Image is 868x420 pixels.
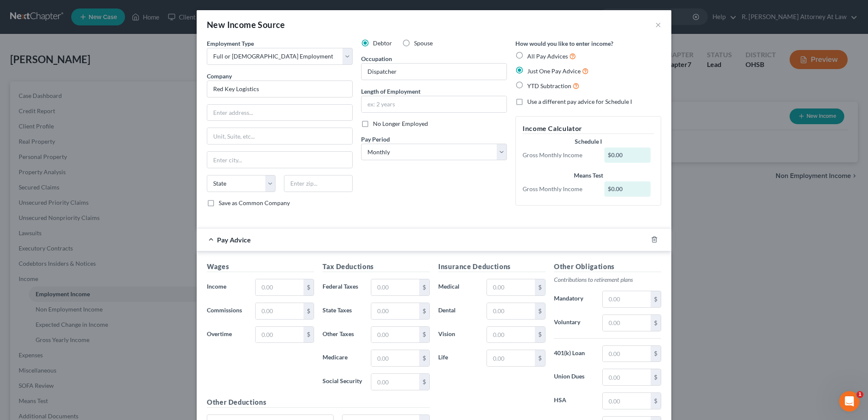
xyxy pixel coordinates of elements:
input: 0.00 [487,327,535,343]
h5: Other Deductions [207,397,430,408]
div: $ [419,303,429,319]
span: Income [207,283,226,290]
input: 0.00 [371,350,419,366]
input: -- [362,64,506,80]
div: $ [651,315,661,331]
span: Debtor [373,39,392,47]
div: $ [303,279,314,295]
input: Enter address... [207,105,352,121]
span: Company [207,72,232,80]
input: 0.00 [487,279,535,295]
div: Means Test [523,171,654,180]
label: Length of Employment [361,87,420,96]
div: $ [419,279,429,295]
div: $0.00 [604,147,651,163]
input: 0.00 [603,291,651,307]
button: × [655,19,661,30]
span: Pay Advice [217,236,251,244]
div: $ [651,346,661,362]
div: $ [651,369,661,385]
label: Social Security [318,373,367,390]
p: Contributions to retirement plans [554,275,661,284]
label: Occupation [361,54,392,63]
h5: Tax Deductions [323,261,430,272]
span: Spouse [414,39,433,47]
span: Use a different pay advice for Schedule I [527,98,632,105]
div: New Income Source [207,19,285,31]
div: Gross Monthly Income [518,185,600,193]
input: 0.00 [487,303,535,319]
iframe: Intercom live chat [839,391,860,412]
input: 0.00 [603,346,651,362]
label: Overtime [203,326,251,343]
label: Medical [434,279,482,296]
div: $ [535,327,545,343]
div: $ [419,327,429,343]
label: State Taxes [318,303,367,320]
input: 0.00 [487,350,535,366]
input: 0.00 [256,303,303,319]
label: Other Taxes [318,326,367,343]
span: YTD Subtraction [527,82,571,89]
label: Vision [434,326,482,343]
div: Schedule I [523,137,654,146]
input: 0.00 [603,315,651,331]
label: Mandatory [550,291,598,308]
input: 0.00 [256,279,303,295]
label: HSA [550,392,598,409]
div: $ [535,279,545,295]
span: All Pay Advices [527,53,568,60]
input: 0.00 [256,327,303,343]
span: Pay Period [361,136,390,143]
label: How would you like to enter income? [515,39,613,48]
label: Commissions [203,303,251,320]
label: Voluntary [550,314,598,331]
label: Life [434,350,482,367]
input: Enter zip... [284,175,353,192]
span: Employment Type [207,40,254,47]
input: Unit, Suite, etc... [207,128,352,144]
h5: Wages [207,261,314,272]
h5: Other Obligations [554,261,661,272]
input: 0.00 [603,393,651,409]
div: $ [535,350,545,366]
div: $ [303,303,314,319]
label: 401(k) Loan [550,345,598,362]
span: Just One Pay Advice [527,67,581,75]
label: Federal Taxes [318,279,367,296]
label: Medicare [318,350,367,367]
div: $0.00 [604,181,651,197]
input: 0.00 [371,327,419,343]
div: $ [419,374,429,390]
label: Dental [434,303,482,320]
div: $ [651,291,661,307]
label: Union Dues [550,369,598,386]
h5: Income Calculator [523,123,654,134]
input: Enter city... [207,152,352,168]
input: 0.00 [371,279,419,295]
span: 1 [857,391,863,398]
span: Save as Common Company [219,199,290,206]
input: ex: 2 years [362,96,506,112]
input: 0.00 [603,369,651,385]
span: No Longer Employed [373,120,428,127]
input: 0.00 [371,374,419,390]
div: $ [303,327,314,343]
div: $ [419,350,429,366]
div: Gross Monthly Income [518,151,600,159]
input: Search company by name... [207,81,353,97]
div: $ [651,393,661,409]
div: $ [535,303,545,319]
input: 0.00 [371,303,419,319]
h5: Insurance Deductions [438,261,545,272]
